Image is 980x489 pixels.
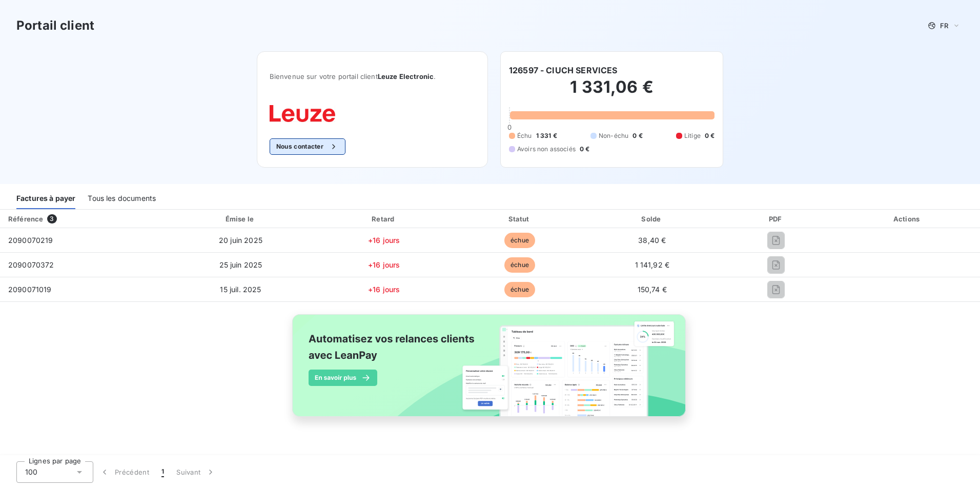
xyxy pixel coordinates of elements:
div: Factures à payer [16,188,75,209]
span: 25 juin 2025 [219,260,262,269]
div: PDF [720,214,833,224]
div: Référence [8,215,43,223]
div: Solde [589,214,716,224]
span: FR [940,22,948,30]
span: 20 juin 2025 [219,236,262,244]
img: banner [283,308,697,434]
span: 0 € [632,131,642,140]
span: 0 € [580,145,589,154]
span: 1 331 € [536,131,557,140]
span: échue [504,257,535,273]
span: Bienvenue sur votre portail client . [270,72,475,80]
span: 0 [507,123,512,131]
span: Avoirs non associés [517,145,576,154]
div: Actions [837,214,978,224]
h2: 1 331,06 € [509,77,714,108]
span: +16 jours [368,285,400,294]
span: +16 jours [368,236,400,244]
span: 2090070219 [8,236,53,244]
button: 1 [155,461,170,483]
span: 2090071019 [8,285,52,294]
span: 15 juil. 2025 [220,285,261,294]
span: 3 [47,214,56,223]
img: Company logo [270,105,335,122]
div: Tous les documents [88,188,156,209]
div: Statut [455,214,585,224]
span: Litige [684,131,701,140]
h3: Portail client [16,16,94,35]
span: 150,74 € [638,285,667,294]
button: Suivant [170,461,222,483]
button: Précédent [93,461,155,483]
span: Non-échu [599,131,628,140]
span: 0 € [705,131,714,140]
span: 1 [161,467,164,477]
span: Échu [517,131,532,140]
button: Nous contacter [270,138,345,155]
span: Leuze Electronic [378,72,434,80]
div: Émise le [168,214,314,224]
span: +16 jours [368,260,400,269]
span: 100 [25,467,37,477]
span: 1 141,92 € [635,260,670,269]
h6: 126597 - CIUCH SERVICES [509,64,617,76]
span: 2090070372 [8,260,54,269]
div: Retard [317,214,451,224]
span: 38,40 € [638,236,666,244]
span: échue [504,282,535,297]
span: échue [504,233,535,248]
